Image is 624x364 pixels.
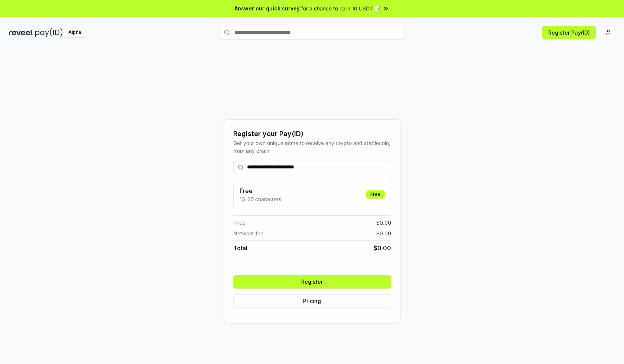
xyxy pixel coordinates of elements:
span: for a chance to earn 10 USDT 📝 [301,4,381,12]
button: Pricing [233,294,391,308]
span: $ 0.00 [376,219,391,226]
div: Free [366,190,385,199]
span: $ 0.00 [374,244,391,252]
button: Register [233,275,391,289]
div: Get your own unique name to receive any crypto and stablecoin, from any chain [233,139,391,155]
span: Price [233,219,246,226]
span: Total [233,244,247,252]
img: reveel_dark [9,28,34,37]
span: Answer our quick survey [234,4,300,12]
button: Register Pay(ID) [542,26,596,39]
div: Register your Pay(ID) [233,129,391,139]
div: Alpha [64,28,85,37]
h3: Free [240,186,281,195]
span: Network fee [233,229,263,237]
p: 13-25 characters [240,195,281,203]
span: $ 0.00 [376,229,391,237]
img: pay_id [35,28,63,37]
